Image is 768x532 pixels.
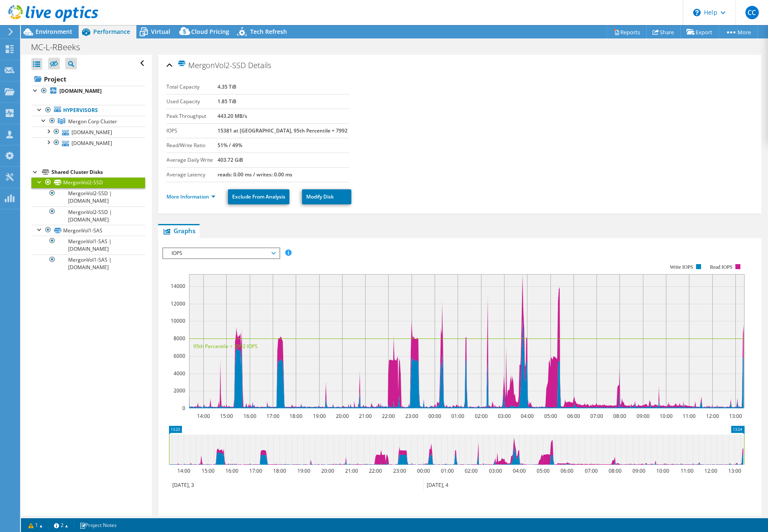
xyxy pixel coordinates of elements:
text: 14000 [171,283,185,290]
span: Environment [36,28,72,36]
a: MergonVol2-SSD [31,177,145,188]
text: 6000 [174,352,185,359]
text: 04:00 [520,412,533,420]
b: 4.35 TiB [218,83,236,90]
a: 2 [48,520,74,530]
a: Modify Disk [302,189,351,204]
label: Average Daily Write [166,156,218,164]
text: 4000 [174,370,185,377]
text: 11:00 [680,467,693,474]
text: 03:00 [497,412,510,420]
text: 22:00 [369,467,381,474]
text: 23:00 [405,412,418,420]
text: 12000 [171,300,185,307]
a: Mergon Corp Cluster [31,116,145,127]
text: 10000 [171,317,185,324]
text: 02:00 [474,412,487,420]
a: [DOMAIN_NAME] [31,86,145,97]
span: Cloud Pricing [191,28,229,36]
text: 12:00 [706,412,719,420]
text: 8000 [174,335,185,342]
text: 07:00 [584,467,597,474]
a: Project Notes [74,520,123,530]
a: Share [646,25,681,38]
text: 08:00 [608,467,621,474]
label: IOPS [166,127,218,135]
label: Average Latency [166,171,218,179]
b: 51% / 49% [218,142,242,149]
a: [DOMAIN_NAME] [31,127,145,137]
text: Read IOPS [710,264,732,270]
text: 14:00 [177,467,190,474]
a: MergonVol1-SAS [31,225,145,236]
text: 95th Percentile = 7992 IOPS [193,343,258,350]
text: 03:00 [489,467,502,474]
text: 20:00 [321,467,334,474]
a: Hypervisors [31,105,145,116]
div: Shared Cluster Disks [51,167,145,177]
text: 20:00 [335,412,348,420]
a: MergonVol1-SAS | [DOMAIN_NAME] [31,236,145,254]
b: [DOMAIN_NAME] [59,87,102,94]
span: CC [745,6,759,19]
svg: \n [693,9,701,16]
label: Used Capacity [166,97,218,106]
a: Export [680,25,719,38]
span: Performance [93,28,130,36]
b: 15381 at [GEOGRAPHIC_DATA], 95th Percentile = 7992 [218,127,348,134]
text: 09:00 [632,467,645,474]
text: 00:00 [417,467,430,474]
text: 04:00 [512,467,525,474]
text: 10:00 [659,412,672,420]
a: 1 [23,520,49,530]
text: 15:00 [220,412,233,420]
span: Graphs [162,227,195,235]
text: 15:00 [201,467,214,474]
text: 02:00 [464,467,477,474]
text: 2000 [174,387,185,394]
text: 21:00 [345,467,358,474]
label: Read/Write Ratio [166,141,218,150]
b: reads: 0.00 ms / writes: 0.00 ms [218,171,292,178]
b: 443.20 MB/s [218,112,247,120]
text: 05:00 [544,412,557,420]
text: 09:00 [636,412,649,420]
text: 22:00 [381,412,394,420]
text: 11:00 [682,412,695,420]
text: 07:00 [590,412,603,420]
text: 0 [182,405,185,412]
text: 18:00 [273,467,286,474]
b: 1.85 TiB [218,98,236,105]
text: 10:00 [656,467,669,474]
text: 23:00 [393,467,406,474]
span: Mergon Corp Cluster [68,118,117,125]
text: 01:00 [440,467,453,474]
text: 14:00 [197,412,210,420]
text: Write IOPS [670,264,693,270]
a: Reports [607,25,647,38]
text: 06:00 [560,467,573,474]
text: 12:00 [704,467,717,474]
b: 403.72 GiB [218,156,243,163]
span: Details [248,60,271,70]
a: More Information [166,193,215,200]
text: 19:00 [312,412,325,420]
span: MergonVol2-SSD [177,60,246,70]
text: 16:00 [243,412,256,420]
text: 01:00 [451,412,464,420]
h1: MC-L-RBeeks [27,43,93,52]
a: MergonVol1-SAS | [DOMAIN_NAME] [31,255,145,273]
text: 00:00 [428,412,441,420]
text: 13:00 [729,412,742,420]
a: More [719,25,758,38]
span: Virtual [151,28,170,36]
span: Tech Refresh [250,28,287,36]
a: Project [31,72,145,86]
span: IOPS [167,248,275,258]
a: [DOMAIN_NAME] [31,137,145,148]
a: MergonVol2-SSD | [DOMAIN_NAME] [31,206,145,225]
label: Peak Throughput [166,112,218,120]
text: 06:00 [567,412,580,420]
a: MergonVol2-SSD | [DOMAIN_NAME] [31,188,145,206]
text: 19:00 [297,467,310,474]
